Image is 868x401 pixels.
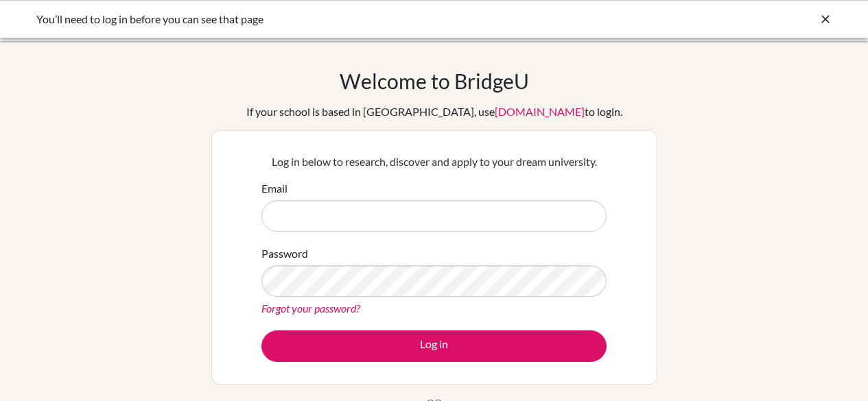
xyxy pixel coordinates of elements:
[340,69,529,93] h1: Welcome to BridgeU
[36,11,626,27] div: You’ll need to log in before you can see that page
[261,180,288,197] label: Email
[246,104,622,120] div: If your school is based in [GEOGRAPHIC_DATA], use to login.
[261,302,360,315] a: Forgot your password?
[261,245,308,262] label: Password
[261,154,607,170] p: Log in below to research, discover and apply to your dream university.
[495,105,585,118] a: [DOMAIN_NAME]
[261,330,607,362] button: Log in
